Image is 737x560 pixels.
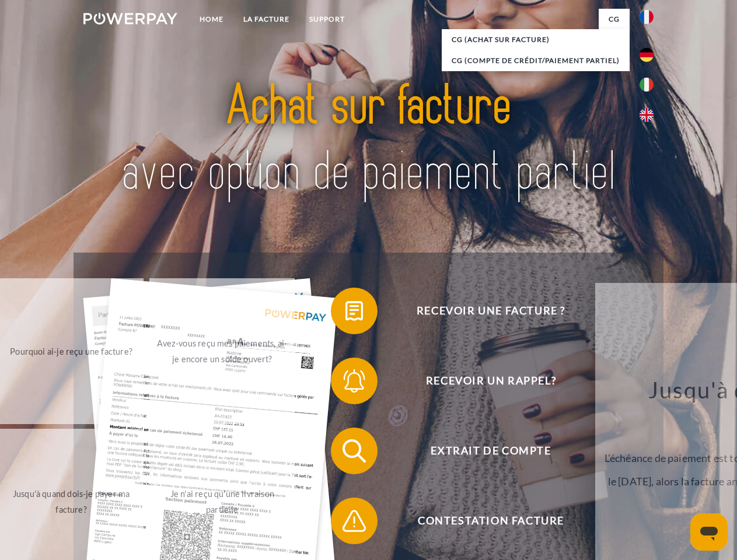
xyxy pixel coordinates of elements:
button: Contestation Facture [331,498,634,544]
div: Jusqu'à quand dois-je payer ma facture? [6,486,137,517]
img: de [640,48,654,62]
a: CG (Compte de crédit/paiement partiel) [442,50,630,71]
img: it [640,78,654,92]
a: Home [190,9,233,30]
img: logo-powerpay-white.svg [83,13,177,24]
img: qb_search.svg [340,436,369,466]
a: Avez-vous reçu mes paiements, ai-je encore un solde ouvert? [149,278,295,424]
div: Pourquoi ai-je reçu une facture? [6,343,137,359]
div: Je n'ai reçu qu'une livraison partielle [156,486,288,517]
img: qb_warning.svg [340,506,369,535]
div: Avez-vous reçu mes paiements, ai-je encore un solde ouvert? [156,335,288,367]
a: LA FACTURE [233,9,299,30]
span: Contestation Facture [348,498,634,544]
a: CG (achat sur facture) [442,29,630,50]
iframe: Bouton de lancement de la fenêtre de messagerie [690,513,728,551]
a: CG [599,9,630,30]
button: Extrait de compte [331,428,634,474]
span: Extrait de compte [348,428,634,474]
a: Support [299,9,355,30]
img: fr [640,10,654,24]
img: en [640,108,654,122]
img: title-powerpay_fr.svg [111,56,626,223]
